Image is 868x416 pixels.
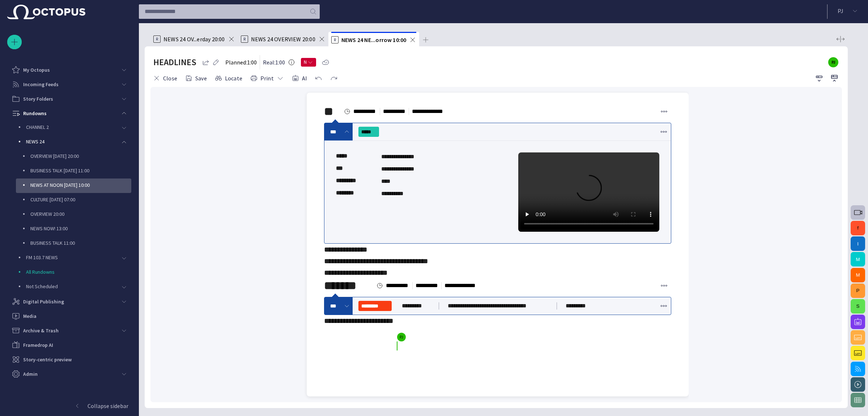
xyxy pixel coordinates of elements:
button: AI [289,72,310,85]
div: OVERVIEW [DATE] 20:00 [16,150,131,164]
p: NEWS AT NOON [DATE] 10:00 [30,181,131,189]
p: FM 103.7 NEWS [26,254,117,261]
p: All Rundowns [26,268,131,276]
p: R [331,36,339,43]
button: Print [248,72,286,85]
p: PJ [831,59,835,66]
p: My Octopus [23,66,50,73]
div: NEWS NOW! 13:00 [16,222,131,236]
img: Octopus News Room [7,5,85,19]
span: N [304,59,307,66]
div: RNEWS 24 NE...orrow 10:00 [328,32,420,46]
p: Planned: 1:00 [225,58,257,67]
p: R [153,35,161,43]
div: BUSINESS TALK 11:00 [16,236,131,251]
p: Digital Publishing [23,298,64,305]
p: Story-centric preview [23,356,72,363]
p: Story Folders [23,95,53,102]
p: Not Scheduled [26,283,117,290]
div: Media [7,309,131,323]
div: RNEWS 24 OV...erday 20:00 [150,32,238,46]
button: Collapse sidebar [7,399,131,413]
div: RNEWS 24 OVERVIEW 20:00 [238,32,328,46]
span: NEWS 24 OV...erday 20:00 [163,35,225,43]
button: f [851,221,865,235]
p: Archive & Trash [23,327,59,334]
button: Save [183,72,209,85]
p: OVERVIEW 20:00 [30,210,131,218]
p: CHANNEL 2 [26,123,117,131]
p: BUSINESS TALK [DATE] 11:00 [30,167,131,174]
p: Collapse sidebar [88,402,128,410]
div: BUSINESS TALK [DATE] 11:00 [16,164,131,178]
span: NEWS 24 NE...orrow 10:00 [341,36,407,43]
p: P J [838,7,843,15]
button: Locate [212,72,245,85]
p: R [241,35,248,43]
p: Incoming Feeds [23,81,59,88]
button: P [851,283,865,298]
p: Rundowns [23,110,47,117]
button: N [301,56,316,69]
button: S [851,299,865,314]
div: NEWS AT NOON [DATE] 10:00 [16,178,131,193]
p: Framedrop AI [23,341,53,349]
h2: HEADLINES [153,56,196,68]
p: NEWS 24 [26,138,117,145]
p: NEWS NOW! 13:00 [30,225,131,232]
div: Framedrop AI [7,338,131,352]
ul: main menu [7,63,131,381]
button: I [851,236,865,251]
div: Story-centric preview [7,352,131,367]
button: Close [150,72,180,85]
button: M [851,268,865,282]
p: Media [23,312,37,320]
span: NEWS 24 OVERVIEW 20:00 [251,35,315,43]
p: BUSINESS TALK 11:00 [30,239,131,247]
p: OVERVIEW [DATE] 20:00 [30,152,131,160]
div: CULTURE [DATE] 07:00 [16,193,131,207]
div: All Rundowns [12,265,131,280]
p: Admin [23,370,38,378]
p: Real: 1:00 [263,58,285,67]
div: OVERVIEW 20:00 [16,207,131,222]
button: PJ [832,4,864,17]
button: M [851,252,865,266]
p: CULTURE [DATE] 07:00 [30,196,131,203]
